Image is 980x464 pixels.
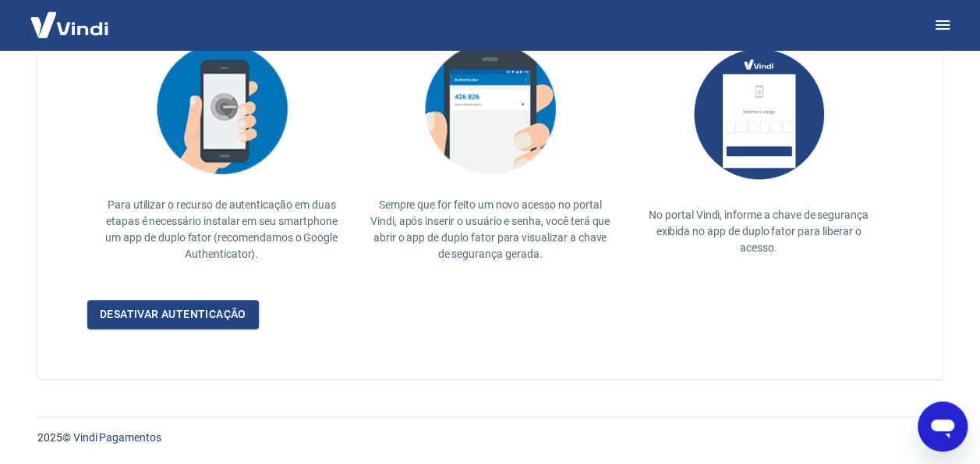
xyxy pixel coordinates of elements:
p: Sempre que for feito um novo acesso no portal Vindi, após inserir o usuário e senha, você terá qu... [368,197,611,262]
a: Desativar autenticação [87,300,259,329]
img: explication-mfa2.908d58f25590a47144d3.png [143,33,299,184]
img: explication-mfa3.c449ef126faf1c3e3bb9.png [412,33,568,184]
a: Vindi Pagamentos [73,431,161,444]
img: Vindi [19,1,120,48]
img: AUbNX1O5CQAAAABJRU5ErkJggg== [681,33,837,195]
p: Para utilizar o recurso de autenticação em duas etapas é necessário instalar em seu smartphone um... [100,197,343,262]
iframe: Botão para abrir a janela de mensagens [918,402,968,452]
p: 2025 © [37,430,943,446]
p: No portal Vindi, informe a chave de segurança exibida no app de duplo fator para liberar o acesso. [637,207,880,256]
